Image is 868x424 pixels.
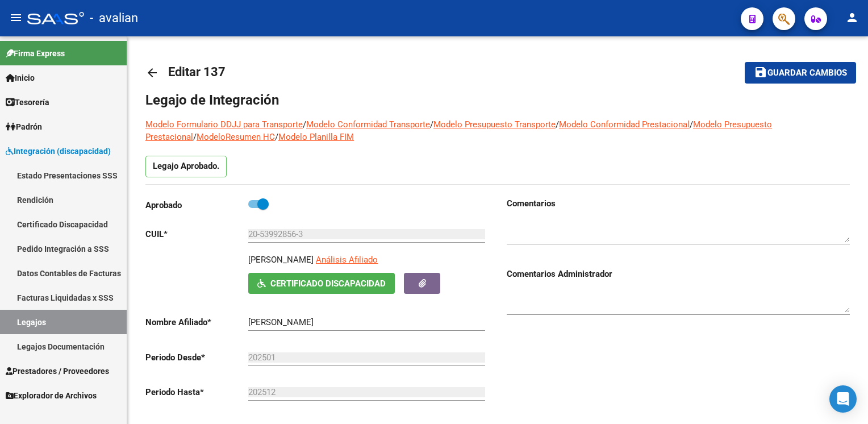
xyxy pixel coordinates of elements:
div: Open Intercom Messenger [829,385,857,413]
a: Modelo Presupuesto Transporte [433,119,556,130]
button: Certificado Discapacidad [248,273,395,294]
mat-icon: menu [9,11,23,24]
h3: Comentarios [507,197,850,210]
p: Legajo Aprobado. [145,156,227,177]
p: Aprobado [145,199,248,211]
p: Nombre Afiliado [145,316,248,329]
span: - avalian [90,6,138,31]
a: Modelo Formulario DDJJ para Transporte [145,119,303,130]
a: Modelo Planilla FIM [278,132,354,142]
p: Periodo Hasta [145,386,248,398]
span: Integración (discapacidad) [6,145,111,157]
span: Prestadores / Proveedores [6,365,109,377]
h1: Legajo de Integración [145,91,850,109]
p: [PERSON_NAME] [248,253,314,266]
span: Guardar cambios [767,68,847,78]
mat-icon: save [754,65,767,79]
span: Inicio [6,72,35,84]
span: Padrón [6,120,42,133]
p: Periodo Desde [145,351,248,364]
span: Firma Express [6,47,65,60]
mat-icon: person [845,11,859,24]
span: Análisis Afiliado [316,255,378,265]
p: CUIL [145,228,248,240]
span: Editar 137 [168,65,226,79]
span: Certificado Discapacidad [270,278,386,289]
button: Guardar cambios [745,62,856,83]
mat-icon: arrow_back [145,66,159,80]
a: Modelo Conformidad Transporte [306,119,430,130]
a: Modelo Conformidad Prestacional [559,119,690,130]
span: Tesorería [6,96,49,109]
span: Explorador de Archivos [6,389,97,402]
a: ModeloResumen HC [197,132,275,142]
h3: Comentarios Administrador [507,268,850,280]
